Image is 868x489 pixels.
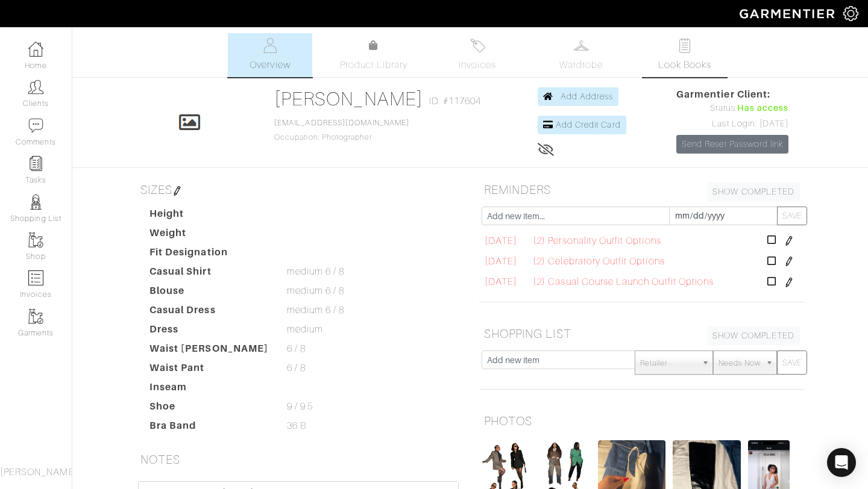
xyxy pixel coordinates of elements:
img: dashboard-icon-dbcd8f5a0b271acd01030246c82b418ddd0df26cd7fceb0bd07c9910d44c42f6.png [28,42,43,57]
span: Garmentier Client: [676,87,788,102]
button: SAVE [777,350,807,375]
span: medium 6 / 8 [287,284,345,298]
span: Product Library [340,58,408,72]
div: Status: [676,102,788,115]
dt: Waist Pant [140,361,278,380]
span: (2) Personality Outfit Options [533,234,661,248]
h5: NOTES [136,447,461,472]
a: [EMAIL_ADDRESS][DOMAIN_NAME] [274,119,409,127]
img: todo-9ac3debb85659649dc8f770b8b6100bb5dab4b48dedcbae339e5042a72dfd3cc.svg [678,38,693,53]
span: Occupation: Photographer [274,119,409,142]
dt: Waist [PERSON_NAME] [140,341,278,361]
a: SHOW COMPLETED [707,182,800,201]
span: 6 / 8 [287,341,306,356]
img: comment-icon-a0a6a9ef722e966f86d9cbdc48e553b5cf19dbc54f86b18d962a5391bc8f6eb6.png [28,118,43,133]
dt: Blouse [140,284,278,303]
dt: Inseam [140,380,278,399]
span: 36 B [287,419,306,433]
dt: Shoe [140,399,278,419]
img: reminder-icon-8004d30b9f0a5d33ae49ab947aed9ed385cf756f9e5892f1edd6e32f2345188e.png [28,156,43,171]
a: Product Library [332,39,416,72]
h5: SIZES [136,178,461,202]
img: garmentier-logo-header-white-b43fb05a5012e4ada735d5af1a66efaba907eab6374d6393d1fbf88cb4ef424d.png [734,3,843,24]
a: Invoices [435,33,520,77]
img: orders-icon-0abe47150d42831381b5fb84f609e132dff9fe21cb692f30cb5eec754e2cba89.png [28,270,43,285]
a: Add Address [538,87,619,106]
img: clients-icon-6bae9207a08558b7cb47a8932f037763ab4055f8c8b6bfacd5dc20c3e0201464.png [28,79,43,95]
dt: Height [140,207,278,226]
span: Invoices [459,58,495,72]
dt: Fit Designation [140,245,278,264]
span: [DATE] [485,275,517,289]
span: Add Credit Card [556,120,621,129]
dt: Dress [140,322,278,341]
a: Overview [228,33,312,77]
h5: REMINDERS [479,178,805,202]
span: [DATE] [485,254,517,269]
span: (2) Casual Course Launch Outfit Options [533,275,714,289]
span: Needs Now [719,351,761,375]
h5: SHOPPING LIST [479,322,805,346]
img: garments-icon-b7da505a4dc4fd61783c78ac3ca0ef83fa9d6f193b1c9dc38574b1d14d53ca28.png [28,232,43,248]
dt: Casual Dress [140,303,278,322]
div: Last Login: [DATE] [676,117,788,131]
input: Add new item [482,350,635,369]
span: Overview [250,58,290,72]
a: Add Credit Card [538,116,626,134]
img: pen-cf24a1663064a2ec1b9c1bd2387e9de7a2fa800b781884d57f21acf72779bad2.png [172,186,182,196]
img: stylists-icon-eb353228a002819b7ec25b43dbf5f0378dd9e0616d9560372ff212230b889e62.png [28,195,43,210]
div: Open Intercom Messenger [827,448,856,477]
span: ID: #117604 [429,94,482,108]
img: wardrobe-487a4870c1b7c33e795ec22d11cfc2ed9d08956e64fb3008fe2437562e282088.svg [574,38,589,53]
h5: PHOTOS [479,409,805,433]
span: medium 6 / 8 [287,303,345,317]
span: medium 6 / 8 [287,264,345,279]
span: Add Address [561,92,614,101]
span: Wardrobe [559,58,603,72]
span: 6 / 8 [287,361,306,375]
dt: Weight [140,226,278,245]
img: pen-cf24a1663064a2ec1b9c1bd2387e9de7a2fa800b781884d57f21acf72779bad2.png [784,257,794,266]
img: pen-cf24a1663064a2ec1b9c1bd2387e9de7a2fa800b781884d57f21acf72779bad2.png [784,236,794,246]
input: Add new item... [482,207,670,225]
span: medium [287,322,323,337]
span: Look Books [658,58,712,72]
img: garments-icon-b7da505a4dc4fd61783c78ac3ca0ef83fa9d6f193b1c9dc38574b1d14d53ca28.png [28,309,43,324]
a: Look Books [643,33,727,77]
span: Has access [737,102,789,115]
dt: Bra Band [140,419,278,438]
a: Wardrobe [539,33,623,77]
dt: Casual Shirt [140,264,278,284]
a: [PERSON_NAME] [274,88,423,110]
span: Retailer [640,351,697,375]
a: SHOW COMPLETED [707,326,800,345]
img: gear-icon-white-bd11855cb880d31180b6d7d6211b90ccbf57a29d726f0c71d8c61bd08dd39cc2.png [843,6,858,21]
span: [DATE] [485,234,517,248]
img: pen-cf24a1663064a2ec1b9c1bd2387e9de7a2fa800b781884d57f21acf72779bad2.png [784,278,794,287]
span: (2) Celebratory Outfit Options [533,254,665,269]
span: 9 / 9.5 [287,399,313,414]
img: orders-27d20c2124de7fd6de4e0e44c1d41de31381a507db9b33961299e4e07d508b8c.svg [470,38,485,53]
a: Send Reset Password link [676,135,788,154]
button: SAVE [777,207,807,225]
img: basicinfo-40fd8af6dae0f16599ec9e87c0ef1c0a1fdea2edbe929e3d69a839185d80c458.svg [263,38,278,53]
